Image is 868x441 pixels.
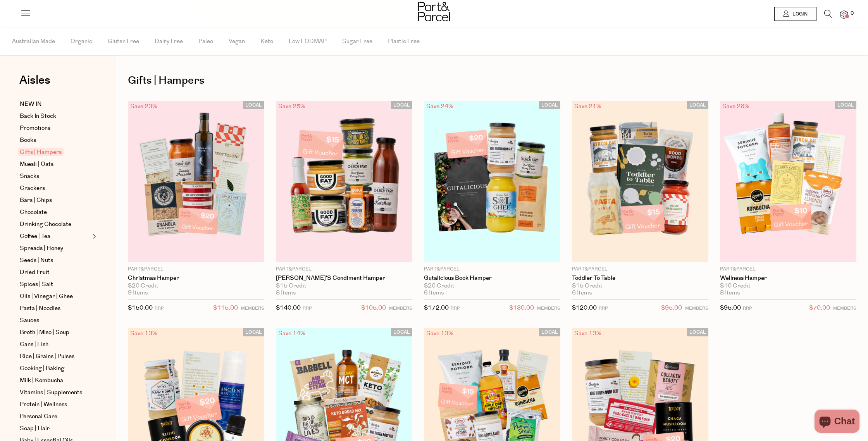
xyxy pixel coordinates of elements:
div: Save 13% [572,328,604,339]
span: $70.00 [809,303,830,313]
span: Dairy Free [155,28,183,55]
div: Save 14% [276,328,308,339]
small: MEMBERS [685,305,708,311]
span: LOCAL [835,101,856,109]
p: Part&Parcel [424,266,560,273]
span: Vitamins | Supplements [20,388,82,397]
span: Bars | Chips [20,196,52,205]
a: Wellness Hamper [720,275,856,282]
a: Cooking | Baking [20,364,90,373]
a: Rice | Grains | Pulses [20,352,90,361]
span: Paleo [198,28,213,55]
button: Expand/Collapse Coffee | Tea [91,232,96,241]
span: Login [790,11,808,17]
span: Vegan [229,28,245,55]
span: Organic [71,28,92,55]
small: RRP [743,305,752,311]
span: Dried Fruit [20,268,50,277]
div: $15 Credit [276,283,412,289]
a: Spreads | Honey [20,244,90,253]
div: $20 Credit [128,283,264,289]
a: Oils | Vinegar | Ghee [20,292,90,301]
div: Save 21% [572,101,604,112]
span: Back In Stock [20,112,56,121]
span: Snacks [20,172,39,181]
small: RRP [451,305,460,311]
span: Crackers [20,184,45,193]
p: Part&Parcel [276,266,412,273]
span: Spices | Salt [20,280,53,289]
small: MEMBERS [389,305,412,311]
span: Sauces [20,316,39,325]
span: $150.00 [128,304,153,312]
small: RRP [599,305,608,311]
span: LOCAL [391,101,412,109]
div: Save 13% [424,328,456,339]
small: MEMBERS [537,305,560,311]
span: Rice | Grains | Pulses [20,352,74,361]
a: Gutalicious Book Hamper [424,275,560,282]
img: Jordie Pie's Condiment Hamper [276,101,412,262]
a: Crackers [20,184,90,193]
img: Wellness Hamper [720,101,856,262]
a: Bars | Chips [20,196,90,205]
span: Keto [260,28,273,55]
span: $130.00 [509,303,534,313]
div: $20 Credit [424,283,560,289]
span: Aisles [19,72,50,89]
div: Save 13% [128,328,160,339]
small: MEMBERS [241,305,264,311]
span: Pasta | Noodles [20,304,60,313]
span: LOCAL [539,328,560,336]
a: Vitamins | Supplements [20,388,90,397]
a: Aisles [19,74,50,94]
span: Broth | Miso | Soup [20,328,69,337]
span: Cooking | Baking [20,364,64,373]
a: Pasta | Noodles [20,304,90,313]
span: Personal Care [20,412,57,421]
span: LOCAL [243,328,264,336]
a: Back In Stock [20,112,90,121]
a: Christmas Hamper [128,275,264,282]
small: RRP [155,305,164,311]
span: $115.00 [213,303,238,313]
span: Promotions [20,124,50,133]
span: $172.00 [424,304,449,312]
div: Save 26% [720,101,752,112]
span: NEW IN [20,100,42,109]
img: Gutalicious Book Hamper [424,101,560,262]
span: $140.00 [276,304,301,312]
a: Personal Care [20,412,90,421]
p: Part&Parcel [128,266,264,273]
span: Coffee | Tea [20,232,50,241]
a: Milk | Kombucha [20,376,90,385]
small: MEMBERS [833,305,856,311]
span: LOCAL [243,101,264,109]
span: LOCAL [539,101,560,109]
span: 8 Items [720,289,740,296]
a: NEW IN [20,100,90,109]
img: Part&Parcel [418,2,450,21]
span: $95.00 [661,303,682,313]
a: Promotions [20,124,90,133]
a: Soap | Hair [20,424,90,433]
inbox-online-store-chat: Shopify online store chat [812,410,862,435]
span: Spreads | Honey [20,244,63,253]
span: 8 Items [276,289,296,296]
div: $15 Credit [572,283,708,289]
span: Plastic Free [388,28,420,55]
span: Low FODMAP [289,28,327,55]
small: RRP [303,305,312,311]
a: Chocolate [20,208,90,217]
a: Books [20,136,90,145]
a: Protein | Wellness [20,400,90,409]
span: Books [20,136,36,145]
span: Australian Made [12,28,55,55]
span: 0 [849,10,856,17]
div: Save 25% [276,101,308,112]
span: Oils | Vinegar | Ghee [20,292,73,301]
span: 6 Items [424,289,444,296]
a: Dried Fruit [20,268,90,277]
span: Gifts | Hampers [18,148,64,156]
a: Snacks [20,172,90,181]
